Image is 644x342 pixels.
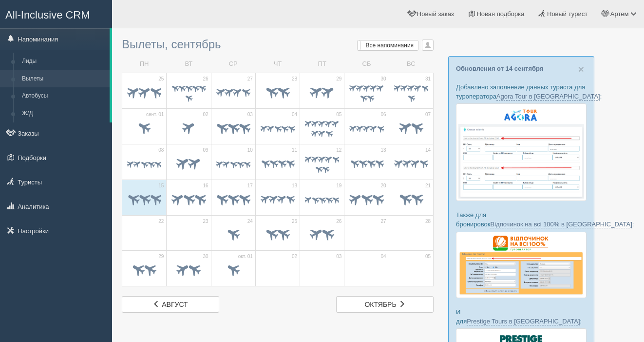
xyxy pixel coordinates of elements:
span: 25 [158,76,164,82]
td: ПН [122,56,167,73]
span: 13 [381,147,386,154]
p: И для : [456,307,587,326]
span: 25 [292,218,297,225]
span: окт. 01 [238,253,253,260]
span: 20 [381,182,386,189]
td: ВТ [167,56,211,73]
span: 11 [292,147,297,154]
p: Также для бронировок : [456,210,587,229]
a: Вылеты [18,70,110,88]
a: Відпочинок на всі 100% в [GEOGRAPHIC_DATA] [490,221,632,228]
span: 07 [425,111,431,118]
span: 28 [292,76,297,82]
span: 19 [336,182,341,189]
td: СР [211,56,255,73]
span: 30 [381,76,386,82]
span: 24 [247,218,253,225]
span: 23 [203,218,208,225]
span: 04 [292,111,297,118]
span: 03 [247,111,253,118]
span: 06 [381,111,386,118]
a: октябрь [336,296,434,313]
span: 02 [203,111,208,118]
button: Close [578,64,584,74]
span: Все напоминания [366,42,414,49]
span: 17 [247,182,253,189]
a: Лиды [18,53,110,70]
span: 12 [336,147,341,154]
span: Новая подборка [476,10,524,18]
span: 31 [425,76,431,82]
span: 14 [425,147,431,154]
span: 27 [247,76,253,82]
span: август [162,301,188,308]
span: октябрь [364,301,396,308]
span: 29 [336,76,341,82]
span: 04 [381,253,386,260]
span: 22 [158,218,164,225]
p: Добавлено заполнение данных туриста для туроператора : [456,82,587,101]
span: 16 [203,182,208,189]
span: 29 [158,253,164,260]
img: agora-tour-%D1%84%D0%BE%D1%80%D0%BC%D0%B0-%D0%B1%D1%80%D0%BE%D0%BD%D1%8E%D0%B2%D0%B0%D0%BD%D0%BD%... [456,103,587,201]
a: Автобусы [18,87,110,105]
h3: Вылеты, сентябрь [122,38,434,51]
span: 21 [425,182,431,189]
span: 27 [381,218,386,225]
span: 10 [247,147,253,154]
a: август [122,296,219,313]
span: 09 [203,147,208,154]
span: Новый турист [547,10,587,18]
td: СБ [344,56,389,73]
span: сент. 01 [146,111,164,118]
span: 03 [336,253,341,260]
span: Артем [610,10,629,18]
span: × [578,63,584,75]
a: Обновления от 14 сентября [456,65,543,72]
img: otdihnavse100--%D1%84%D0%BE%D1%80%D0%BC%D0%B0-%D0%B1%D1%80%D0%BE%D0%BD%D0%B8%D1%80%D0%BE%D0%B2%D0... [456,232,587,298]
span: 02 [292,253,297,260]
span: 18 [292,182,297,189]
span: 28 [425,218,431,225]
td: ЧТ [255,56,300,73]
span: 05 [336,111,341,118]
span: 08 [158,147,164,154]
a: Agora Tour в [GEOGRAPHIC_DATA] [496,93,600,101]
span: 30 [203,253,208,260]
span: 15 [158,182,164,189]
span: 26 [336,218,341,225]
td: ПТ [300,56,344,73]
a: All-Inclusive CRM [0,0,112,27]
span: 26 [203,76,208,82]
td: ВС [389,56,433,73]
span: 05 [425,253,431,260]
span: All-Inclusive CRM [5,9,90,21]
a: Prestige Tours в [GEOGRAPHIC_DATA] [467,318,580,325]
a: Ж/Д [18,105,110,122]
span: Новый заказ [417,10,454,18]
